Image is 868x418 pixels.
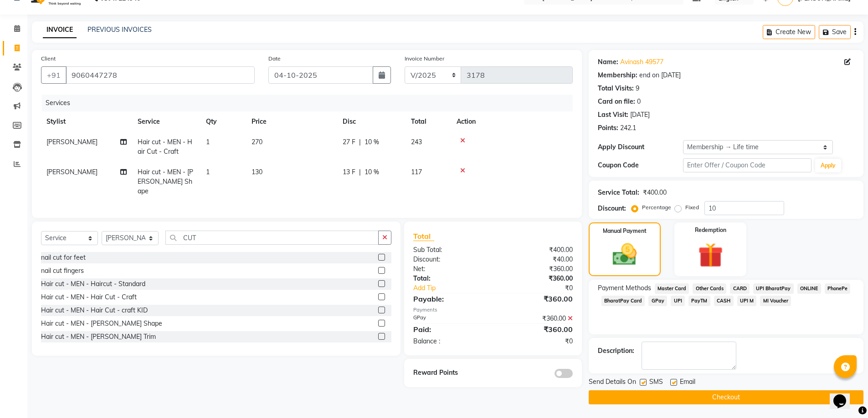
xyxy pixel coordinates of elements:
span: Payment Methods [598,283,651,293]
span: 130 [252,168,262,176]
span: 243 [411,138,422,146]
input: Search by Name/Mobile/Email/Code [66,66,255,84]
div: Total Visits: [598,84,634,93]
div: Name: [598,57,618,67]
span: 10 % [365,137,379,147]
div: Reward Points [406,368,493,378]
div: ₹360.00 [493,264,580,274]
label: Date [268,55,281,63]
span: 13 F [343,167,355,177]
div: 0 [637,97,641,106]
th: Total [406,111,451,132]
label: Redemption [695,226,726,234]
div: Service Total: [598,188,639,197]
div: ₹40.00 [493,255,580,264]
span: PhonePe [825,283,851,294]
div: nail cut fingers [41,266,84,276]
label: Fixed [685,203,699,212]
div: Total: [406,274,493,283]
div: ₹400.00 [493,245,580,255]
span: Other Cards [693,283,726,294]
span: Hair cut - MEN - Hair Cut - Craft [138,138,192,156]
button: Apply [815,159,841,172]
span: Hair cut - MEN - [PERSON_NAME] Shape [138,168,193,195]
iframe: chat widget [830,382,859,409]
span: [PERSON_NAME] [46,168,98,176]
label: Manual Payment [603,227,647,235]
label: Client [41,55,56,63]
div: Hair cut - MEN - Hair Cut - craft KID [41,306,148,315]
span: Send Details On [589,377,636,388]
div: ₹0 [493,337,580,346]
span: UPI [671,296,685,306]
div: Net: [406,264,493,274]
img: _cash.svg [605,241,644,268]
span: 10 % [365,167,379,177]
span: BharatPay Card [601,296,645,306]
input: Search or Scan [165,231,379,245]
div: Hair cut - MEN - Hair Cut - Craft [41,292,137,302]
div: Last Visit: [598,110,628,120]
div: Hair cut - MEN - [PERSON_NAME] Trim [41,332,156,342]
a: INVOICE [43,22,77,38]
div: Balance : [406,337,493,346]
input: Enter Offer / Coupon Code [683,158,812,172]
div: 242.1 [620,123,636,133]
img: _gift.svg [690,240,731,271]
div: Points: [598,123,618,133]
div: [DATE] [630,110,650,120]
span: 27 F [343,137,355,147]
div: ₹360.00 [493,293,580,304]
div: Description: [598,346,634,356]
label: Invoice Number [405,55,444,63]
span: 117 [411,168,422,176]
div: Hair cut - MEN - [PERSON_NAME] Shape [41,319,162,328]
div: end on [DATE] [639,71,681,80]
span: GPay [648,296,667,306]
span: PayTM [688,296,710,306]
div: ₹360.00 [493,314,580,323]
div: ₹360.00 [493,274,580,283]
th: Qty [200,111,246,132]
div: nail cut for feet [41,253,86,262]
th: Stylist [41,111,132,132]
span: ONLINE [797,283,821,294]
div: Sub Total: [406,245,493,255]
span: Total [413,232,434,241]
div: Discount: [406,255,493,264]
span: UPI M [737,296,757,306]
div: Payable: [406,293,493,304]
a: Avinash 49577 [620,57,663,67]
span: 1 [206,168,210,176]
span: MI Voucher [760,296,791,306]
div: Card on file: [598,97,635,106]
a: PREVIOUS INVOICES [87,25,152,34]
span: Master Card [655,283,689,294]
div: Discount: [598,204,626,213]
button: Checkout [589,390,863,404]
span: CASH [714,296,734,306]
span: SMS [649,377,663,388]
div: Membership: [598,71,637,80]
span: 1 [206,138,210,146]
button: +91 [41,66,67,84]
th: Disc [337,111,406,132]
th: Service [132,111,200,132]
button: Create New [763,25,815,39]
div: Paid: [406,324,493,335]
span: Email [680,377,695,388]
span: | [359,167,361,177]
div: ₹0 [508,283,580,293]
div: ₹360.00 [493,324,580,335]
span: UPI BharatPay [753,283,794,294]
button: Save [819,25,851,39]
div: Payments [413,306,572,314]
div: Services [42,95,580,111]
th: Action [451,111,573,132]
div: GPay [406,314,493,323]
div: Hair cut - MEN - Haircut - Standard [41,279,145,289]
div: Apply Discount [598,142,683,152]
label: Percentage [642,203,671,212]
th: Price [246,111,337,132]
div: ₹400.00 [643,188,667,197]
